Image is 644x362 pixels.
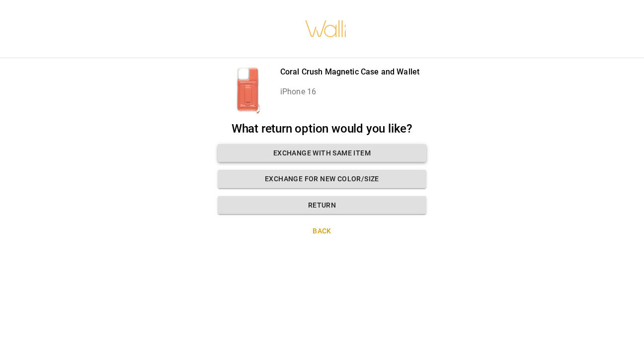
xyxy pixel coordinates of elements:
button: Exchange with same item [218,144,426,162]
button: Back [218,222,426,240]
img: walli-inc.myshopify.com [305,7,347,50]
h2: What return option would you like? [218,122,426,136]
button: Exchange for new color/size [218,170,426,188]
p: Coral Crush Magnetic Case and Wallet [280,66,419,78]
p: iPhone 16 [280,86,419,98]
button: Return [218,196,426,215]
